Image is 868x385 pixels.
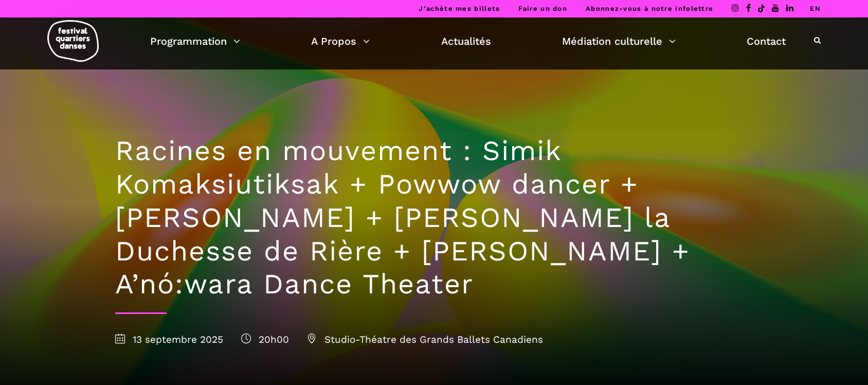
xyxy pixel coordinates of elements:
[115,334,223,345] span: 13 septembre 2025
[47,20,99,62] img: logo-fqd-med
[518,5,567,12] a: Faire un don
[307,334,543,345] span: Studio-Théatre des Grands Ballets Canadiens
[586,5,713,12] a: Abonnez-vous à notre infolettre
[810,5,821,12] a: EN
[115,134,753,301] h1: Racines en mouvement : Simik Komaksiutiksak + Powwow dancer + [PERSON_NAME] + [PERSON_NAME] la Du...
[747,32,786,50] a: Contact
[562,32,676,50] a: Médiation culturelle
[311,32,370,50] a: A Propos
[150,32,240,50] a: Programmation
[241,334,289,345] span: 20h00
[441,32,491,50] a: Actualités
[419,5,500,12] a: J’achète mes billets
